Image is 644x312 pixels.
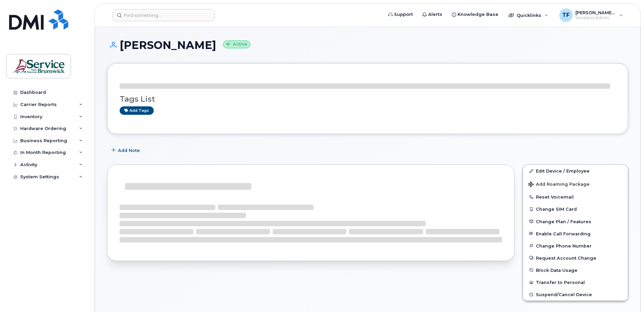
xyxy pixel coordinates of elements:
[536,219,591,224] span: Change Plan / Features
[523,177,628,191] button: Add Roaming Package
[523,240,628,252] button: Change Phone Number
[523,276,628,288] button: Transfer to Personal
[528,182,590,188] span: Add Roaming Package
[120,95,616,103] h3: Tags List
[523,264,628,276] button: Block Data Usage
[523,203,628,215] button: Change SIM Card
[523,165,628,177] a: Edit Device / Employee
[523,191,628,203] button: Reset Voicemail
[107,144,146,156] button: Add Note
[536,292,592,297] span: Suspend/Cancel Device
[523,215,628,228] button: Change Plan / Features
[536,231,591,236] span: Enable Call Forwarding
[118,147,140,154] span: Add Note
[523,252,628,264] button: Request Account Change
[223,41,250,48] small: Active
[523,228,628,240] button: Enable Call Forwarding
[120,106,154,115] a: Add tags
[523,288,628,301] button: Suspend/Cancel Device
[107,39,628,51] h1: [PERSON_NAME]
